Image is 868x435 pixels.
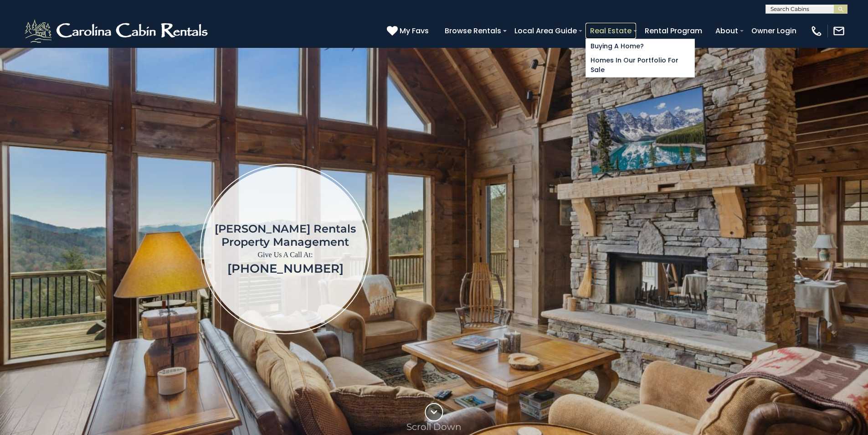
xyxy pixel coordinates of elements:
a: My Favs [387,25,431,37]
img: mail-regular-white.png [832,25,845,37]
a: Rental Program [640,23,707,39]
a: About [711,23,743,39]
a: Local Area Guide [510,23,581,39]
a: [PHONE_NUMBER] [227,261,344,276]
span: My Favs [400,25,429,36]
iframe: New Contact Form [517,75,815,423]
h1: [PERSON_NAME] Rentals Property Management [215,222,356,249]
p: Give Us A Call At: [215,249,356,261]
img: phone-regular-white.png [810,25,823,37]
p: Scroll Down [406,421,462,432]
a: Buying A Home? [586,39,694,53]
img: White-1-2.png [23,17,212,45]
a: Owner Login [747,23,801,39]
a: Browse Rentals [440,23,506,39]
a: Real Estate [586,23,636,39]
a: Homes in Our Portfolio For Sale [586,53,694,77]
